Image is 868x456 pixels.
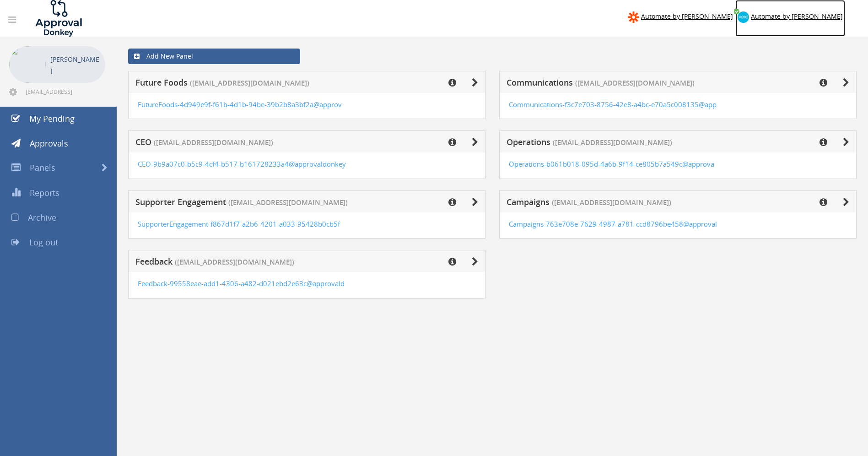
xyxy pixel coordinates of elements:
[628,11,639,23] img: zapier-logomark.png
[135,77,188,88] span: Future Foods
[738,11,749,23] img: xero-logo.png
[641,12,733,21] span: Automate by [PERSON_NAME]
[30,162,55,173] span: Panels
[154,138,273,147] span: ([EMAIL_ADDRESS][DOMAIN_NAME])
[30,138,68,149] span: Approvals
[553,138,672,147] span: ([EMAIL_ADDRESS][DOMAIN_NAME])
[30,187,59,198] span: Reports
[509,100,717,109] a: Communications-f3c7e703-8756-42e8-a4bc-e70a5c008135@app
[228,198,348,207] span: ([EMAIL_ADDRESS][DOMAIN_NAME])
[751,12,843,21] span: Automate by [PERSON_NAME]
[138,100,342,109] a: FutureFoods-4d949e9f-f61b-4d1b-94be-39b2b8a3bf2a@approv
[135,136,151,147] span: CEO
[50,54,101,76] p: [PERSON_NAME]
[128,49,300,64] a: Add New Panel
[138,159,346,168] a: CEO-9b9a07c0-b5c9-4cf4-b517-b161728233a4@approvaldonkey
[135,196,226,207] span: Supporter Engagement
[509,219,717,228] a: Campaigns-763e708e-7629-4987-a781-ccd8796be458@approval
[507,77,573,88] span: Communications
[138,279,345,288] a: Feedback-99558eae-add1-4306-a482-d021ebd2e63c@approvald
[552,198,671,207] span: ([EMAIL_ADDRESS][DOMAIN_NAME])
[138,219,340,228] a: SupporterEngagement-f867d1f7-a2b6-4201-a033-95428b0cb5f
[507,196,550,207] span: Campaigns
[28,212,56,223] span: Archive
[26,88,103,95] span: [EMAIL_ADDRESS][DOMAIN_NAME]
[175,257,294,267] span: ([EMAIL_ADDRESS][DOMAIN_NAME])
[29,237,58,248] span: Log out
[29,113,75,124] span: My Pending
[507,136,550,147] span: Operations
[509,159,714,168] a: Operations-b061b018-095d-4a6b-9f14-ce805b7a549c@approva
[575,78,695,88] span: ([EMAIL_ADDRESS][DOMAIN_NAME])
[135,256,173,267] span: Feedback
[190,78,309,88] span: ([EMAIL_ADDRESS][DOMAIN_NAME])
